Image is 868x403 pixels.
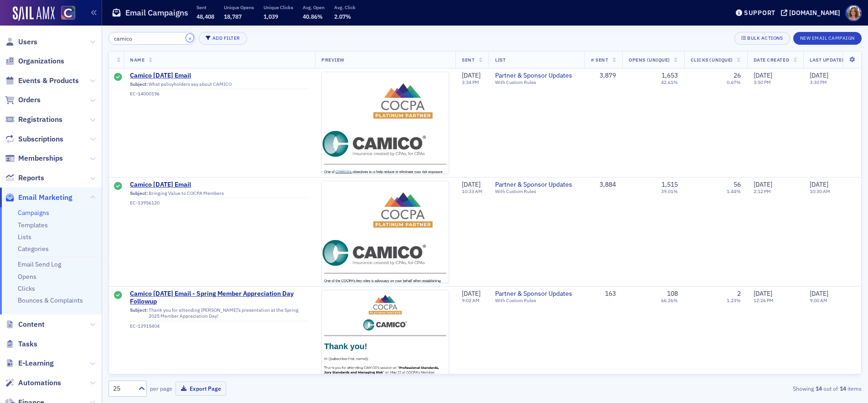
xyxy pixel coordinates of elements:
[130,181,309,189] a: Camico [DATE] Email
[18,37,37,47] span: Users
[661,188,678,194] div: 39.01%
[810,289,828,298] span: [DATE]
[727,188,741,194] div: 1.44%
[495,290,578,298] a: Partner & Sponsor Updates
[186,34,194,42] button: ×
[793,33,862,42] a: New Email Campaign
[810,297,827,304] time: 9:00 AM
[810,180,828,188] span: [DATE]
[18,284,35,293] a: Clicks
[462,297,480,304] time: 9:02 AM
[5,56,64,66] a: Organizations
[196,13,214,20] span: 48,408
[199,32,247,45] button: Add Filter
[18,153,63,163] span: Memberships
[5,339,37,349] a: Tasks
[737,290,741,298] div: 2
[810,71,828,79] span: [DATE]
[462,188,482,194] time: 10:33 AM
[5,358,54,368] a: E-Learning
[754,57,789,63] span: Date Created
[18,115,62,125] span: Registrations
[691,57,733,63] span: Clicks (Unique)
[303,4,325,10] p: Avg. Open
[591,181,616,189] div: 3,884
[5,193,72,203] a: Email Marketing
[734,32,790,45] button: Bulk Actions
[18,245,49,253] a: Categories
[754,79,771,85] time: 3:50 PM
[18,76,79,86] span: Events & Products
[5,37,37,47] a: Users
[846,5,862,21] span: Profile
[661,79,678,85] div: 42.61%
[130,81,309,89] div: What policyholders say about CAMICO
[113,384,133,393] div: 25
[263,4,293,10] p: Unique Clicks
[18,134,63,144] span: Subscriptions
[18,339,37,349] span: Tasks
[224,13,242,20] span: 18,787
[810,79,827,85] time: 3:30 PM
[13,6,55,21] a: SailAMX
[224,4,254,10] p: Unique Opens
[18,95,41,105] span: Orders
[130,200,309,206] div: EC-13956120
[130,190,309,199] div: Bringing Value to COCPA Members
[754,180,772,188] span: [DATE]
[5,134,63,144] a: Subscriptions
[754,71,772,79] span: [DATE]
[55,6,75,21] a: View Homepage
[114,73,122,82] div: Sent
[781,10,843,16] button: [DOMAIN_NAME]
[661,72,678,80] div: 1,653
[462,71,480,79] span: [DATE]
[18,173,44,183] span: Reports
[462,79,479,85] time: 3:34 PM
[130,323,309,329] div: EC-13915404
[196,4,214,10] p: Sent
[18,209,49,217] a: Campaigns
[18,378,61,388] span: Automations
[61,6,75,20] img: SailAMX
[617,384,862,393] div: Showing out of items
[5,319,45,330] a: Content
[18,296,83,304] a: Bounces & Complaints
[462,289,480,298] span: [DATE]
[18,319,45,330] span: Content
[18,221,48,229] a: Templates
[667,290,678,298] div: 108
[130,307,148,319] span: Subject:
[495,181,578,189] a: Partner & Sponsor Updates
[838,384,847,393] strong: 14
[495,79,578,85] div: With Custom Rules
[263,13,278,20] span: 1,039
[18,272,36,281] a: Opens
[734,72,741,80] div: 26
[810,57,845,63] span: Last Updated
[18,56,64,66] span: Organizations
[591,57,608,63] span: # Sent
[727,298,741,304] div: 1.23%
[18,193,72,203] span: Email Marketing
[18,233,31,241] a: Lists
[789,9,840,17] div: [DOMAIN_NAME]
[130,57,145,63] span: Name
[130,81,148,87] span: Subject:
[591,72,616,80] div: 3,879
[754,289,772,298] span: [DATE]
[754,297,774,304] time: 12:26 PM
[5,153,63,163] a: Memberships
[18,358,54,368] span: E-Learning
[108,32,196,45] input: Search…
[130,290,309,306] a: Camico [DATE] Email - Spring Member Appreciation Day Followup
[5,378,61,388] a: Automations
[5,173,44,183] a: Reports
[727,79,741,85] div: 0.67%
[793,32,862,45] button: New Email Campaign
[130,72,309,80] a: Camico [DATE] Email
[303,13,323,20] span: 40.86%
